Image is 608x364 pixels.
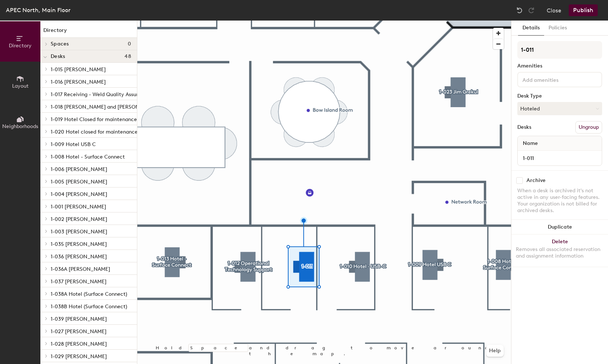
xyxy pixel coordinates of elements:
[51,141,96,148] span: 1-009 Hotel USB C
[519,153,600,163] input: Unnamed desk
[486,345,504,357] button: Help
[51,291,127,297] span: 1-038A Hotel (Surface Connect)
[517,102,602,115] button: Hoteled
[40,26,137,38] h1: Directory
[569,4,598,16] button: Publish
[51,129,138,135] span: 1-020 Hotel closed for maintenance
[51,116,137,123] span: 1-019 Hotel Closed for maintenance
[51,179,107,185] span: 1-005 [PERSON_NAME]
[128,41,131,47] span: 0
[51,241,107,247] span: 1-035 [PERSON_NAME]
[51,191,107,197] span: 1-004 [PERSON_NAME]
[51,328,106,335] span: 1-027 [PERSON_NAME]
[51,166,107,172] span: 1-006 [PERSON_NAME]
[51,204,106,210] span: 1-001 [PERSON_NAME]
[516,7,523,14] img: Undo
[521,75,587,84] input: Add amenities
[12,83,29,89] span: Layout
[51,266,110,272] span: 1-036A [PERSON_NAME]
[511,220,608,234] button: Duplicate
[51,353,107,360] span: 1-029 [PERSON_NAME]
[51,104,159,110] span: 1-018 [PERSON_NAME] and [PERSON_NAME]
[51,303,127,310] span: 1-038B Hotel (Surface Connect)
[516,246,604,259] div: Removes all associated reservation and assignment information
[51,216,107,222] span: 1-002 [PERSON_NAME]
[9,43,32,49] span: Directory
[517,188,602,214] div: When a desk is archived it's not active in any user-facing features. Your organization is not bil...
[517,63,602,69] div: Amenities
[51,66,106,73] span: 1-015 [PERSON_NAME]
[544,21,571,36] button: Policies
[517,93,602,99] div: Desk Type
[51,229,107,235] span: 1-003 [PERSON_NAME]
[51,341,107,347] span: 1-028 [PERSON_NAME]
[518,21,544,36] button: Details
[51,316,107,322] span: 1-039 [PERSON_NAME]
[51,254,107,260] span: 1-036 [PERSON_NAME]
[51,79,106,85] span: 1-016 [PERSON_NAME]
[575,121,602,134] button: Ungroup
[2,123,38,130] span: Neighborhoods
[547,4,561,16] button: Close
[528,7,535,14] img: Redo
[51,279,106,285] span: 1-037 [PERSON_NAME]
[517,124,531,130] div: Desks
[51,54,65,59] span: Desks
[519,137,542,150] span: Name
[51,91,150,98] span: 1-017 Receiving - Weld Quality Assurance
[51,41,69,47] span: Spaces
[526,178,546,183] div: Archive
[124,54,131,59] span: 48
[51,154,125,160] span: 1-008 Hotel - Surface Connect
[6,6,70,15] div: APEC North, Main Floor
[511,234,608,267] button: DeleteRemoves all associated reservation and assignment information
